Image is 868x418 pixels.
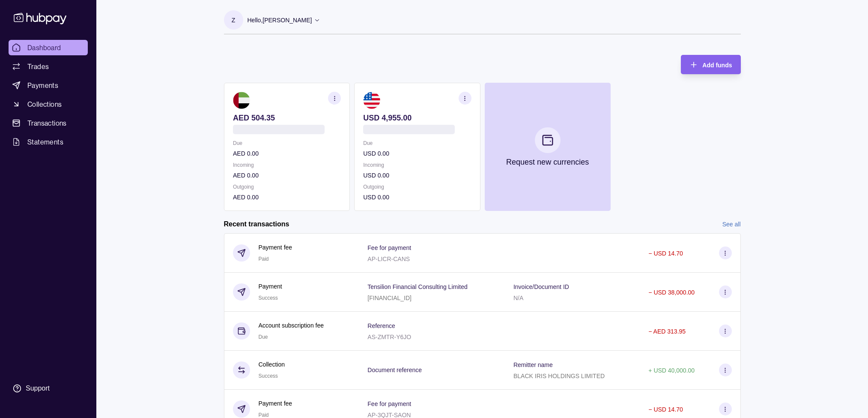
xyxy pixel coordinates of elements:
p: Collection [259,360,285,369]
img: us [363,92,380,109]
p: Tensilion Financial Consulting Limited [367,283,467,290]
span: Success [259,373,278,379]
a: Statements [9,134,88,150]
p: AED 504.35 [233,113,341,123]
a: Trades [9,59,88,74]
p: USD 0.00 [363,149,471,158]
h2: Recent transactions [224,220,289,229]
p: Due [233,138,341,148]
p: Outgoing [363,182,471,192]
span: Statements [27,137,63,147]
p: − USD 14.70 [648,250,683,257]
p: Document reference [367,367,422,373]
span: Collections [27,99,62,109]
p: Request new currencies [506,157,589,167]
p: AS-ZMTR-Y6JO [367,334,411,340]
span: Paid [259,256,269,262]
p: USD 4,955.00 [363,113,471,123]
p: Incoming [233,160,341,170]
div: Support [26,384,50,393]
span: Payments [27,80,58,90]
p: − USD 38,000.00 [648,289,695,296]
span: Paid [259,412,269,418]
span: Transactions [27,118,67,128]
p: Hello, [PERSON_NAME] [248,15,312,25]
p: [FINANCIAL_ID] [367,295,412,301]
a: See all [722,220,741,229]
p: AP-LICR-CANS [367,256,410,262]
span: Due [259,334,268,340]
a: Collections [9,96,88,112]
p: USD 0.00 [363,192,471,202]
p: Remitter name [513,361,553,368]
p: BLACK IRIS HOLDINGS LIMITED [513,373,605,379]
a: Dashboard [9,40,88,55]
a: Payments [9,78,88,93]
span: Add funds [702,62,732,69]
button: Add funds [681,55,740,74]
button: Request new currencies [484,83,610,211]
span: Success [259,295,278,301]
span: Dashboard [27,42,61,53]
p: Z [232,15,236,25]
a: Transactions [9,115,88,131]
p: Account subscription fee [259,321,324,330]
p: Fee for payment [367,400,411,407]
p: + USD 40,000.00 [648,367,695,374]
p: − USD 14.70 [648,406,683,413]
p: Payment fee [259,399,292,408]
img: ae [233,92,250,109]
span: Trades [27,61,49,72]
p: Payment [259,282,282,291]
p: − AED 313.95 [648,328,686,335]
p: USD 0.00 [363,171,471,180]
p: N/A [513,295,523,301]
p: Invoice/Document ID [513,283,569,290]
p: Payment fee [259,243,292,252]
p: AED 0.00 [233,192,341,202]
p: Incoming [363,160,471,170]
p: Outgoing [233,182,341,192]
p: AED 0.00 [233,171,341,180]
p: Reference [367,322,395,329]
a: Support [9,379,88,397]
p: Fee for payment [367,244,411,251]
p: AED 0.00 [233,149,341,158]
p: Due [363,138,471,148]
